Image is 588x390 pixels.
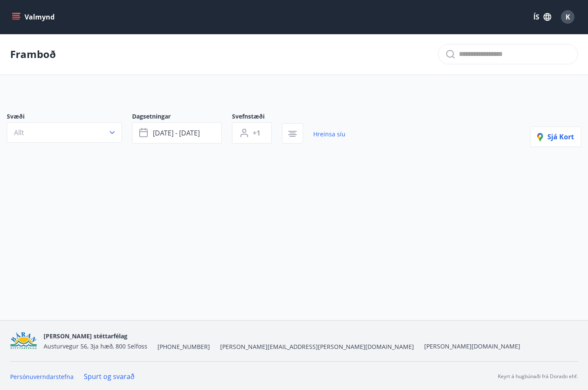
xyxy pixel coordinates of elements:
span: +1 [253,128,260,138]
img: Bz2lGXKH3FXEIQKvoQ8VL0Fr0uCiWgfgA3I6fSs8.png [10,332,37,350]
span: Dagsetningar [132,112,232,122]
button: ÍS [529,9,556,25]
button: [DATE] - [DATE] [132,122,222,144]
a: Persónuverndarstefna [10,373,74,381]
span: [PERSON_NAME][EMAIL_ADDRESS][PERSON_NAME][DOMAIN_NAME] [220,343,414,351]
button: K [558,7,578,27]
p: Keyrt á hugbúnaði frá Dorado ehf. [498,373,578,380]
span: Austurvegur 56, 3ja hæð, 800 Selfoss [44,342,147,350]
button: menu [10,9,58,25]
a: Hreinsa síu [313,125,345,144]
span: [PHONE_NUMBER] [157,343,210,351]
a: Spurt og svarað [84,372,135,381]
span: Sjá kort [537,132,574,141]
span: K [566,12,570,22]
button: +1 [232,122,272,144]
span: Svæði [7,112,132,122]
span: Allt [14,128,24,137]
button: Allt [7,122,122,143]
span: Svefnstæði [232,112,282,122]
p: Framboð [10,47,56,61]
span: [DATE] - [DATE] [153,128,200,138]
span: [PERSON_NAME] stéttarfélag [44,332,127,340]
button: Sjá kort [530,127,581,147]
a: [PERSON_NAME][DOMAIN_NAME] [424,342,520,350]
